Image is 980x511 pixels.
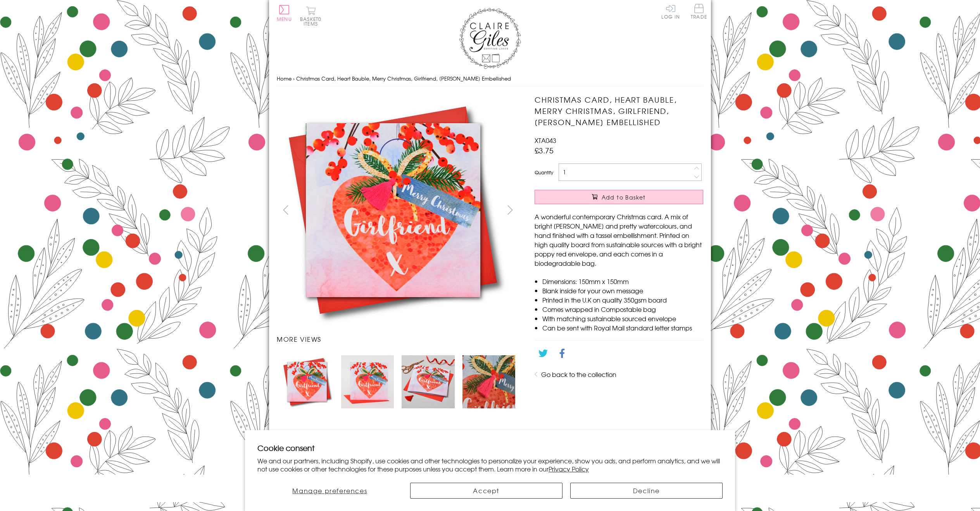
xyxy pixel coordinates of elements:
p: We and our partners, including Shopify, use cookies and other technologies to personalize your ex... [257,457,723,473]
nav: breadcrumbs [277,71,703,87]
span: 0 items [304,15,321,27]
h3: More views [277,334,519,344]
li: Carousel Page 1 (Current Slide) [277,351,337,412]
span: Add to Basket [602,193,646,201]
a: Go back to the collection [541,370,616,379]
img: Christmas Card, Heart Bauble, Merry Christmas, Girlfriend, Tassel Embellished [281,355,333,408]
img: Christmas Card, Heart Bauble, Merry Christmas, Girlfriend, Tassel Embellished [519,94,752,327]
h2: Cookie consent [257,442,723,453]
li: Carousel Page 3 [398,351,458,412]
img: Christmas Card, Heart Bauble, Merry Christmas, Girlfriend, Tassel Embellished [341,355,394,408]
li: Carousel Page 4 [459,351,519,412]
span: Christmas Card, Heart Bauble, Merry Christmas, Girlfriend, [PERSON_NAME] Embellished [296,75,511,82]
button: Decline [570,483,723,499]
ul: Carousel Pagination [277,351,519,412]
li: Dimensions: 150mm x 150mm [542,277,703,286]
button: Accept [410,483,562,499]
a: Privacy Policy [549,464,589,473]
a: Trade [691,4,707,21]
li: Comes wrapped in Compostable bag [542,305,703,314]
p: A wonderful contemporary Christmas card. A mix of bright [PERSON_NAME] and pretty watercolours, a... [535,212,703,268]
li: Can be sent with Royal Mail standard letter stamps [542,323,703,332]
span: Trade [691,4,707,19]
label: Quantity [535,169,553,176]
span: › [293,75,295,82]
li: Printed in the U.K on quality 350gsm board [542,295,703,305]
span: £3.75 [535,145,554,156]
button: prev [277,201,294,219]
button: Add to Basket [535,190,703,204]
img: Christmas Card, Heart Bauble, Merry Christmas, Girlfriend, Tassel Embellished [402,355,454,408]
a: Home [277,75,292,82]
img: Christmas Card, Heart Bauble, Merry Christmas, Girlfriend, Tassel Embellished [462,355,515,408]
img: Christmas Card, Heart Bauble, Merry Christmas, Girlfriend, Tassel Embellished [277,94,509,326]
span: XTA043 [535,136,556,145]
li: Carousel Page 2 [337,351,398,412]
h1: Christmas Card, Heart Bauble, Merry Christmas, Girlfriend, [PERSON_NAME] Embellished [535,94,703,127]
button: Basket0 items [300,6,321,26]
img: Claire Giles Greetings Cards [459,8,521,69]
button: next [502,201,519,219]
span: Manage preferences [292,486,367,495]
a: Log In [661,4,680,19]
li: Blank inside for your own message [542,286,703,295]
span: Menu [277,15,292,22]
button: Menu [277,5,292,21]
button: Manage preferences [257,483,402,499]
li: With matching sustainable sourced envelope [542,314,703,323]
